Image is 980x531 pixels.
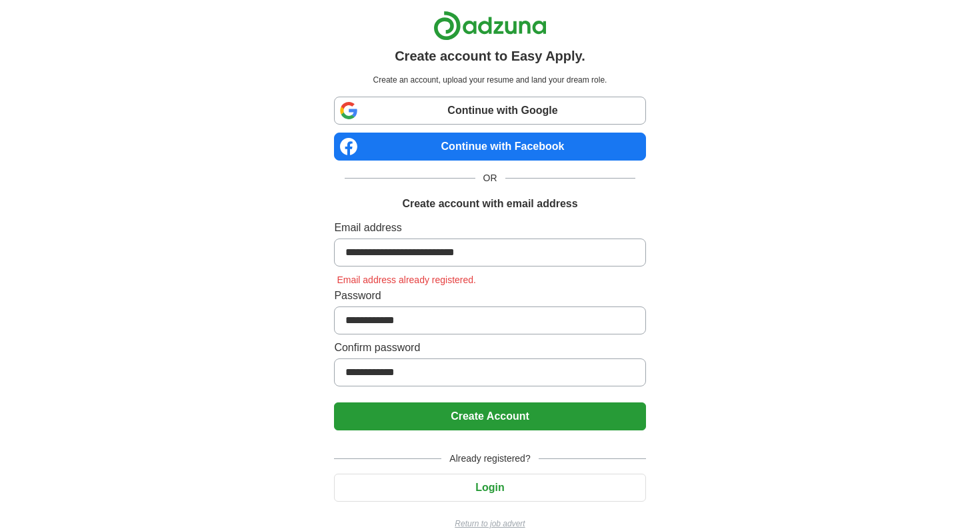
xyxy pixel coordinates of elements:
[334,97,645,125] a: Continue with Google
[337,74,643,86] p: Create an account, upload your resume and land your dream role.
[395,46,585,66] h1: Create account to Easy Apply.
[402,196,577,212] h1: Create account with email address
[475,171,505,185] span: OR
[334,474,645,502] button: Login
[334,402,645,430] button: Create Account
[334,482,645,493] a: Login
[334,220,645,236] label: Email address
[433,11,547,41] img: Adzuna logo
[334,518,645,530] a: Return to job advert
[334,340,645,356] label: Confirm password
[334,274,479,285] span: Email address already registered.
[441,452,538,466] span: Already registered?
[334,288,645,304] label: Password
[334,133,645,161] a: Continue with Facebook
